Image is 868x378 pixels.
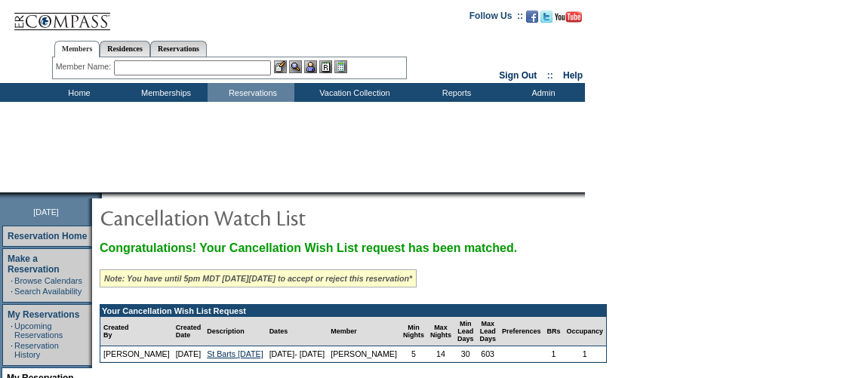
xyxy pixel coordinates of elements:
[14,287,82,296] a: Search Availability
[14,276,82,285] a: Browse Calendars
[294,83,411,102] td: Vacation Collection
[499,70,537,81] a: Sign Out
[100,305,606,317] td: Your Cancellation Wish List Request
[540,11,553,23] img: Follow us on Twitter
[476,317,499,346] td: Max Lead Days
[469,9,523,27] td: Follow Us ::
[11,321,13,340] td: ·
[563,346,606,362] td: 1
[14,321,63,340] a: Upcoming Reservations
[543,346,563,362] td: 1
[8,254,60,275] a: Make a Reservation
[304,60,317,73] img: Impersonate
[328,317,400,346] td: Member
[100,241,517,254] span: Congratulations! Your Cancellation Wish List request has been matched.
[400,317,427,346] td: Min Nights
[526,11,538,23] img: Become our fan on Facebook
[97,192,102,198] img: promoShadowLeftCorner.gif
[208,83,294,102] td: Reservations
[121,83,208,102] td: Memberships
[563,317,606,346] td: Occupancy
[11,341,13,359] td: ·
[328,346,400,362] td: [PERSON_NAME]
[555,15,582,24] a: Subscribe to our YouTube Channel
[555,11,582,23] img: Subscribe to our YouTube Channel
[543,317,563,346] td: BRs
[400,346,427,362] td: 5
[14,341,59,359] a: Reservation History
[526,15,538,24] a: Become our fan on Facebook
[498,83,585,102] td: Admin
[274,60,287,73] img: b_edit.gif
[104,274,412,283] i: Note: You have until 5pm MDT [DATE][DATE] to accept or reject this reservation*
[33,207,59,217] span: [DATE]
[411,83,498,102] td: Reports
[54,41,100,57] a: Members
[334,60,347,73] img: b_calculator.gif
[150,41,207,57] a: Reservations
[476,346,499,362] td: 603
[289,60,302,73] img: View
[8,231,87,241] a: Reservation Home
[100,346,173,362] td: [PERSON_NAME]
[100,41,150,57] a: Residences
[540,15,553,24] a: Follow us on Twitter
[11,276,13,285] td: ·
[11,287,13,296] td: ·
[427,346,454,362] td: 14
[319,60,332,73] img: Reservations
[563,70,583,81] a: Help
[8,309,79,320] a: My Reservations
[173,346,205,362] td: [DATE]
[204,317,266,346] td: Description
[100,202,402,232] img: pgTtlCancellationNotification.gif
[173,317,205,346] td: Created Date
[266,317,328,346] td: Dates
[34,83,121,102] td: Home
[100,317,173,346] td: Created By
[427,317,454,346] td: Max Nights
[102,192,103,198] img: blank.gif
[56,60,114,73] div: Member Name:
[266,346,328,362] td: [DATE]- [DATE]
[454,346,477,362] td: 30
[499,317,544,346] td: Preferences
[454,317,477,346] td: Min Lead Days
[207,349,263,358] a: St Barts [DATE]
[547,70,553,81] span: ::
